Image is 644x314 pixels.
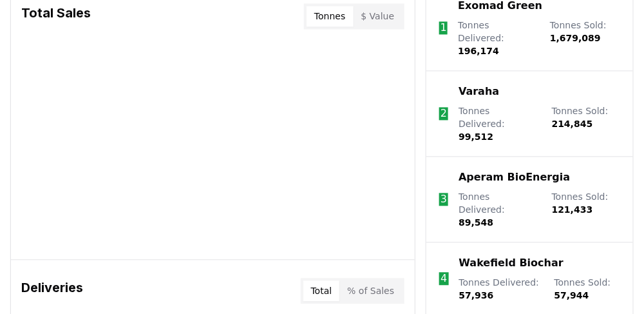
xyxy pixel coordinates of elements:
p: Tonnes Sold : [552,104,620,143]
h3: Deliveries [21,278,83,304]
p: Tonnes Delivered : [459,190,539,229]
button: $ Value [354,6,402,26]
a: Wakefield Biochar [459,255,563,271]
p: Tonnes Delivered : [459,276,542,302]
p: 3 [440,191,447,207]
p: Tonnes Sold : [552,190,620,229]
p: 2 [440,106,447,121]
a: Varaha [459,84,499,99]
span: 99,512 [459,132,493,142]
p: 4 [440,271,447,286]
span: 89,548 [459,217,493,228]
button: Total [303,280,340,301]
span: 121,433 [552,204,593,215]
p: Tonnes Delivered : [459,104,539,143]
span: 57,944 [554,290,589,300]
span: 214,845 [552,119,593,129]
span: 1,679,089 [550,33,601,43]
p: Tonnes Sold : [550,19,620,57]
span: 196,174 [458,46,499,56]
h3: Total Sales [21,3,91,29]
button: % of Sales [339,280,402,301]
a: Aperam BioEnergia [459,170,570,185]
span: 57,936 [459,290,494,300]
button: Tonnes [307,6,353,26]
p: Tonnes Sold : [554,276,620,302]
p: 1 [440,20,447,35]
p: Tonnes Delivered : [458,19,537,57]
